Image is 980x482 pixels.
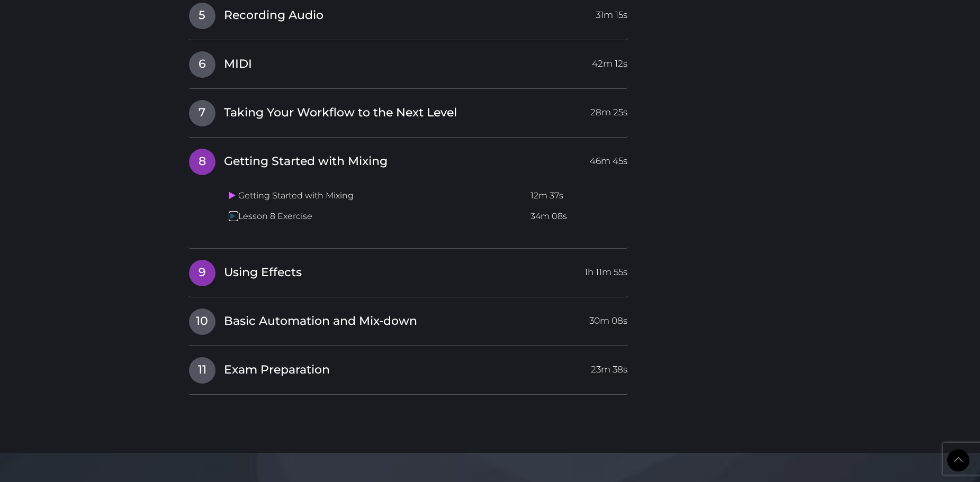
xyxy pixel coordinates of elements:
span: 11 [189,357,215,384]
a: 9Using Effects1h 11m 55s [188,259,628,281]
span: Using Effects [224,265,302,281]
span: 31m 15s [596,3,627,22]
span: 30m 08s [589,308,627,328]
span: 46m 45s [590,149,627,168]
span: 7 [189,100,215,126]
a: 6MIDI42m 12s [188,51,628,73]
a: 10Basic Automation and Mix-down30m 08s [188,308,628,330]
a: 8Getting Started with Mixing46m 45s [188,148,628,170]
span: Getting Started with Mixing [224,153,388,170]
span: Taking Your Workflow to the Next Level [224,105,457,121]
td: 12m 37s [526,186,628,206]
span: 6 [189,51,215,78]
span: 28m 25s [590,100,627,119]
a: Back to Top [947,449,969,471]
span: 8 [189,149,215,175]
span: 42m 12s [592,51,627,70]
span: Exam Preparation [224,362,330,378]
td: 34m 08s [526,206,628,227]
a: 5Recording Audio31m 15s [188,2,628,24]
a: 7Taking Your Workflow to the Next Level28m 25s [188,99,628,122]
span: 9 [189,260,215,286]
span: Recording Audio [224,7,323,24]
span: 1h 11m 55s [585,260,627,279]
span: Basic Automation and Mix-down [224,313,417,330]
a: 11Exam Preparation23m 38s [188,357,628,379]
span: MIDI [224,56,252,72]
td: Getting Started with Mixing [224,186,526,206]
td: Lesson 8 Exercise [224,206,526,227]
span: 10 [189,308,215,335]
span: 23m 38s [591,357,627,376]
span: 5 [189,3,215,29]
